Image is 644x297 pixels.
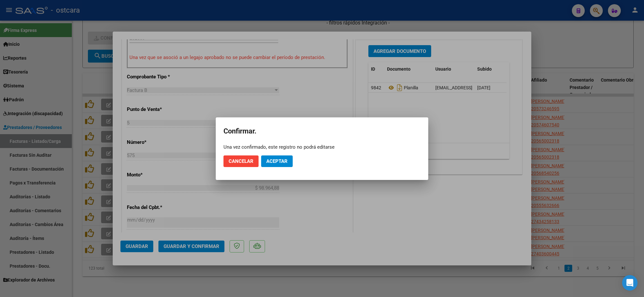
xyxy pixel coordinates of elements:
[261,155,293,167] button: Aceptar
[223,155,259,167] button: Cancelar
[622,275,638,291] div: Open Intercom Messenger
[266,158,288,164] span: Aceptar
[229,158,253,164] span: Cancelar
[223,125,421,137] h2: Confirmar.
[223,144,421,150] div: Una vez confirmado, este registro no podrá editarse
